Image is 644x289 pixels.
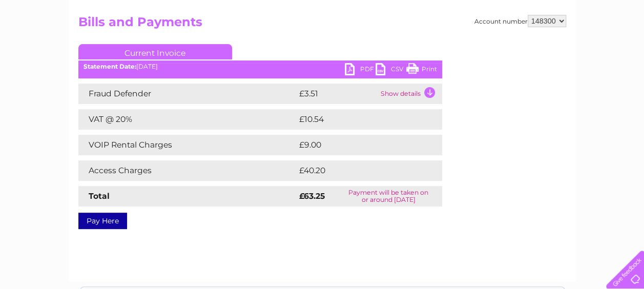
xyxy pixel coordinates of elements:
div: [DATE] [78,63,442,70]
a: Log out [610,44,634,51]
td: £10.54 [297,109,421,130]
a: Telecoms [518,44,549,51]
a: Blog [555,44,570,51]
td: £40.20 [297,160,422,181]
h2: Bills and Payments [78,15,566,34]
div: Account number [474,15,566,27]
td: Access Charges [78,160,297,181]
a: Pay Here [78,213,127,229]
a: CSV [376,63,406,78]
td: Fraud Defender [78,84,297,104]
strong: £63.25 [299,191,325,201]
strong: Total [89,191,110,201]
a: 0333 014 3131 [451,5,522,18]
a: Energy [489,44,512,51]
td: £3.51 [297,84,378,104]
b: Statement Date: [84,63,136,70]
a: PDF [345,63,376,78]
td: £9.00 [297,135,419,155]
a: Print [406,63,437,78]
a: Water [464,44,483,51]
td: VOIP Rental Charges [78,135,297,155]
a: Contact [576,44,601,51]
td: VAT @ 20% [78,109,297,130]
a: Current Invoice [78,44,232,59]
img: logo.png [23,27,75,58]
td: Payment will be taken on or around [DATE] [335,186,442,207]
div: Clear Business is a trading name of Verastar Limited (registered in [GEOGRAPHIC_DATA] No. 3667643... [80,6,565,50]
td: Show details [378,84,442,104]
